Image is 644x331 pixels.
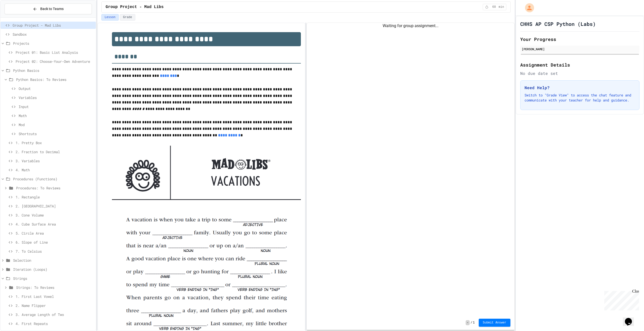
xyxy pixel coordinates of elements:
[16,312,94,317] span: 3. Average Length of Two
[13,276,94,281] span: Strings
[16,185,94,191] span: Procedures: To Reviews
[16,222,94,227] span: 4. Cube Surface Area
[13,176,94,182] span: Procedures (Functions)
[525,93,635,103] p: Switch to "Grade View" to access the chat feature and communicate with your teacher for help and ...
[520,61,639,68] h2: Assignment Details
[16,240,94,245] span: 6. Slope of Line
[16,50,94,55] span: Project 01: Basic List Analysis
[106,4,164,10] span: Group Project - Mad Libs
[16,249,94,254] span: 7. To Celsius
[602,289,639,310] iframe: chat widget
[13,68,94,73] span: Python Basics
[16,140,94,145] span: 1. Pretty Box
[5,4,92,14] button: Back to Teams
[16,294,94,299] span: 1. First Last Vowel
[16,303,94,308] span: 2. Name Flipper
[19,122,94,127] span: Mod
[520,2,535,14] div: My Account
[16,203,94,209] span: 2. [GEOGRAPHIC_DATA]
[16,158,94,163] span: 3. Variables
[623,311,639,326] iframe: chat widget
[479,319,510,327] button: Submit Answer
[16,149,94,154] span: 2. Fraction to Decimal
[307,23,514,29] div: Waiting for group assignment...
[120,14,135,21] button: Grade
[101,14,119,21] button: Lesson
[40,6,64,12] span: Back to Teams
[490,5,498,9] span: 60
[19,86,94,91] span: Output
[16,167,94,173] span: 4. Math
[16,194,94,200] span: 1. Rectangle
[16,77,94,82] span: Python Basics: To Reviews
[16,285,94,290] span: Strings: To Reviews
[473,321,475,325] span: 1
[19,104,94,109] span: Input
[466,320,469,325] span: -
[13,23,94,28] span: Group Project - Mad Libs
[499,5,504,9] span: min
[525,85,635,91] h3: Need Help?
[522,47,638,51] div: [PERSON_NAME]
[520,20,596,27] h1: CHHS AP CSP Python (Labs)
[483,321,506,325] span: Submit Answer
[13,258,94,263] span: Selection
[520,36,639,43] h2: Your Progress
[471,321,472,325] span: /
[16,321,94,326] span: 4. First Repeats
[13,41,94,46] span: Projects
[16,59,94,64] span: Project 02: Choose-Your-Own Adventure
[16,212,94,218] span: 3. Cone Volume
[19,95,94,100] span: Variables
[520,70,639,76] div: No due date set
[19,113,94,118] span: Math
[13,267,94,272] span: Iteration (Loops)
[13,32,94,37] span: Sandbox
[16,231,94,236] span: 5. Circle Area
[19,131,94,136] span: Shortcuts
[2,2,35,32] div: Chat with us now!Close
